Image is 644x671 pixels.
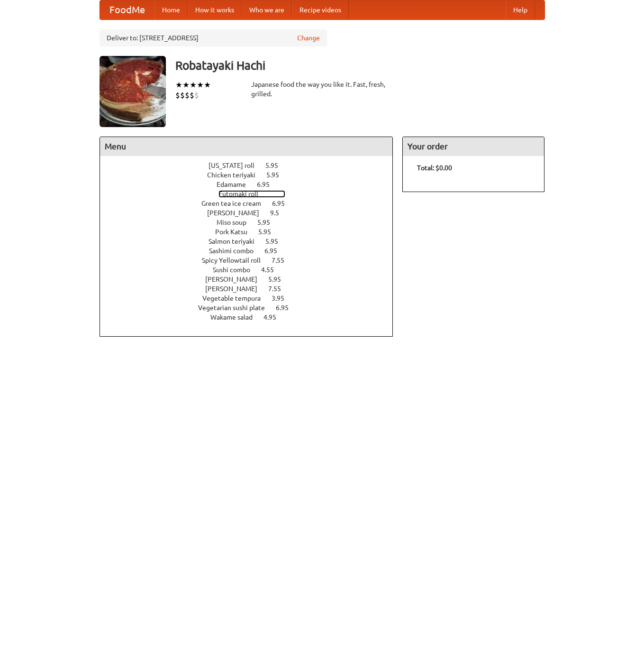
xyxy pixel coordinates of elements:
a: Miso soup 5.95 [217,219,288,226]
li: $ [194,90,199,101]
span: 4.55 [261,266,283,274]
span: 3.95 [272,294,294,302]
div: Deliver to: [STREET_ADDRESS] [100,29,327,46]
a: Edamame 6.95 [217,181,287,188]
li: ★ [182,80,190,90]
span: 5.95 [265,238,288,245]
span: 5.95 [257,219,280,226]
li: ★ [204,80,211,90]
a: [PERSON_NAME] 5.95 [205,276,299,283]
h3: Robatayaki Hachi [175,56,545,75]
div: Japanese food the way you like it. Fast, fresh, grilled. [251,80,393,99]
span: 7.55 [272,257,294,264]
h4: Your order [403,137,544,156]
li: $ [175,90,180,101]
li: $ [180,90,185,101]
span: Edamame [217,181,255,188]
a: How it works [188,0,242,19]
li: ★ [190,80,197,90]
span: [US_STATE] roll [209,162,264,169]
span: 6.95 [272,200,294,207]
a: Pork Katsu 5.95 [215,228,289,236]
span: Sushi combo [213,266,260,274]
a: Vegetable tempura 3.95 [202,294,302,302]
span: 4.95 [263,313,286,321]
span: 7.55 [268,285,290,293]
img: angular.jpg [100,56,166,127]
span: Miso soup [217,219,256,226]
a: Futomaki roll [218,190,285,198]
span: Sashimi combo [209,247,263,255]
span: Salmon teriyaki [209,238,264,245]
span: Wakame salad [210,313,262,321]
h4: Menu [100,137,393,156]
span: [PERSON_NAME] [205,276,267,283]
a: Recipe videos [292,0,349,19]
a: Spicy Yellowtail roll 7.55 [202,257,302,264]
span: 6.95 [276,304,298,312]
li: ★ [175,80,182,90]
a: Chicken teriyaki 5.95 [207,171,297,179]
span: Chicken teriyaki [207,171,265,179]
span: 6.95 [264,247,287,255]
span: 5.95 [265,162,288,169]
a: Vegetarian sushi plate 6.95 [198,304,306,312]
a: Who we are [242,0,292,19]
span: 9.5 [270,209,289,217]
span: 6.95 [257,181,279,188]
span: Vegetable tempura [202,294,270,302]
span: Green tea ice cream [201,200,271,207]
span: 5.95 [258,228,281,236]
span: [PERSON_NAME] [207,209,269,217]
a: Green tea ice cream 6.95 [201,200,302,207]
span: Vegetarian sushi plate [198,304,274,312]
span: Pork Katsu [215,228,257,236]
span: [PERSON_NAME] [205,285,267,293]
a: FoodMe [100,0,154,19]
a: [PERSON_NAME] 7.55 [205,285,299,293]
span: Spicy Yellowtail roll [202,257,270,264]
a: Sushi combo 4.55 [213,266,291,274]
a: Wakame salad 4.95 [210,313,294,321]
a: Salmon teriyaki 5.95 [209,238,296,245]
a: Home [154,0,188,19]
a: [PERSON_NAME] 9.5 [207,209,297,217]
a: Sashimi combo 6.95 [209,247,295,255]
a: Change [297,33,320,43]
li: $ [190,90,194,101]
b: Total: $0.00 [417,164,452,172]
span: 5.95 [268,276,290,283]
li: $ [185,90,190,101]
span: 5.95 [266,171,289,179]
a: Help [506,0,535,19]
li: ★ [197,80,204,90]
span: Futomaki roll [218,190,268,198]
a: [US_STATE] roll 5.95 [209,162,296,169]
